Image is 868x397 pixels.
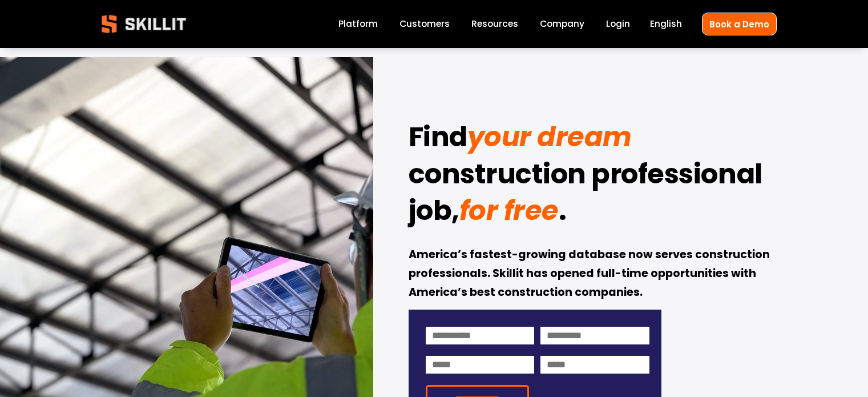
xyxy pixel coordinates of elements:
em: your dream [467,118,632,156]
strong: America’s fastest-growing database now serves construction professionals. Skillit has opened full... [409,246,772,302]
a: Customers [399,17,450,32]
strong: Find [409,116,467,163]
img: Skillit [92,7,196,41]
div: language picker [650,17,682,32]
strong: construction professional job, [409,153,768,236]
a: Company [540,17,584,32]
span: English [650,17,682,30]
a: Platform [338,17,378,32]
span: Resources [471,17,518,30]
em: for free [459,191,559,230]
a: Login [606,17,630,32]
a: Book a Demo [702,13,777,35]
strong: . [559,190,567,236]
a: folder dropdown [471,17,518,32]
